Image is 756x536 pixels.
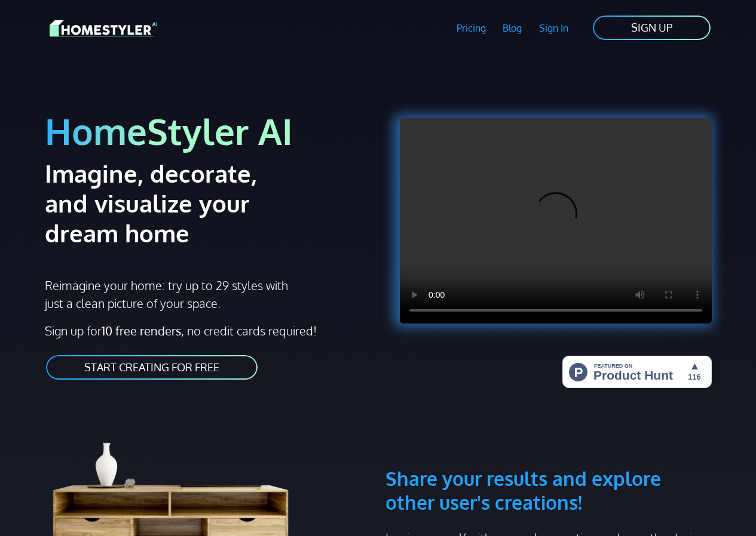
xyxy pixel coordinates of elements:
img: HomeStyler AI - Interior Design Made Easy: One Click to Your Dream Home | Product Hunt [562,356,712,388]
p: Sign up for , no credit cards required! [45,322,371,340]
a: SIGN UP [592,14,712,41]
a: Blog [494,14,531,42]
strong: 10 free renders [102,323,181,338]
h3: Share your results and explore other user's creations! [385,409,712,515]
a: Sign In [531,14,577,42]
img: HomeStyler AI logo [50,18,157,39]
a: Pricing [448,14,494,42]
h1: HomeStyler AI [45,109,371,153]
h2: Imagine, decorate, and visualize your dream home [45,158,306,248]
a: START CREATING FOR FREE [45,354,259,381]
p: Reimagine your home: try up to 29 styles with just a clean picture of your space. [45,276,290,312]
